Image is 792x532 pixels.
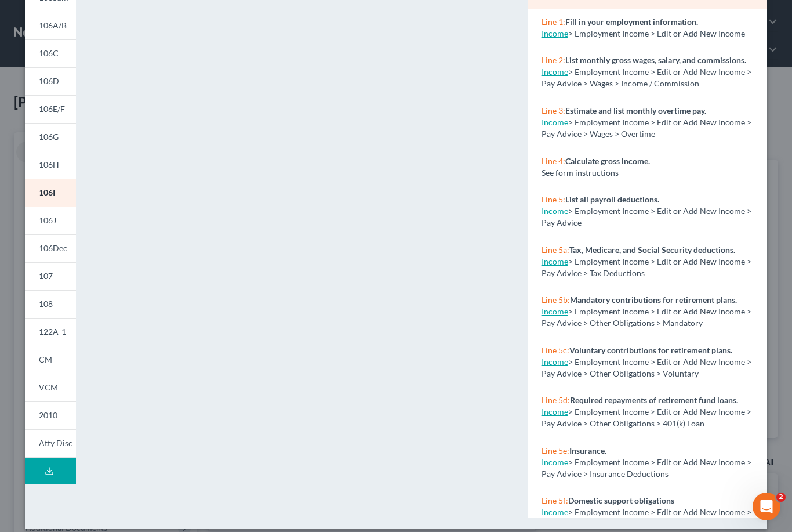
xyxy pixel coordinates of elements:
span: > Employment Income > Edit or Add New Income > Pay Advice > Other Obligations > Voluntary [542,357,751,378]
a: CM [25,346,76,374]
strong: Tax, Medicare, and Social Security deductions. [569,245,735,255]
a: 106A/B [25,12,76,39]
span: Line 5: [542,194,565,204]
span: 106Dec [39,243,67,253]
a: 106E/F [25,95,76,123]
span: 106I [39,187,55,197]
span: > Employment Income > Edit or Add New Income > Pay Advice > Wages > Income / Commission [542,67,751,88]
a: 106G [25,123,76,151]
a: 106J [25,207,76,234]
a: Income [542,28,568,38]
span: Line 5f: [542,495,568,505]
span: Line 5e: [542,446,569,455]
strong: Fill in your employment information. [565,17,698,27]
a: Income [542,256,568,266]
span: CM [39,354,52,364]
span: 106E/F [39,104,65,114]
a: 107 [25,262,76,290]
a: Income [542,407,568,417]
a: Income [542,67,568,77]
a: Income [542,306,568,316]
a: 106D [25,67,76,95]
strong: Required repayments of retirement fund loans. [570,395,738,405]
a: Income [542,357,568,367]
a: 106I [25,179,76,207]
a: 106H [25,151,76,179]
span: 106G [39,132,59,142]
span: Atty Disc [39,438,72,448]
span: Line 5c: [542,345,569,355]
span: Line 3: [542,106,565,115]
span: > Employment Income > Edit or Add New Income > Pay Advice > Wages > Overtime [542,117,751,139]
span: See form instructions [542,168,619,178]
span: 122A-1 [39,327,66,336]
span: 107 [39,271,53,281]
span: Line 1: [542,17,565,27]
strong: List monthly gross wages, salary, and commissions. [565,55,746,65]
a: 106Dec [25,234,76,262]
a: Income [542,206,568,216]
span: Line 2: [542,55,565,65]
strong: Calculate gross income. [565,156,650,166]
span: > Employment Income > Edit or Add New Income > Pay Advice > Other Obligations > Domestic Sup. [542,507,751,529]
a: Income [542,117,568,127]
span: 106C [39,48,59,58]
span: 106J [39,215,56,225]
span: > Employment Income > Edit or Add New Income > Pay Advice > Other Obligations > Mandatory [542,306,751,328]
span: 106H [39,160,59,169]
span: Line 5b: [542,295,570,305]
span: > Employment Income > Edit or Add New Income [568,28,745,38]
a: 2010 [25,401,76,429]
a: Atty Disc [25,429,76,458]
span: > Employment Income > Edit or Add New Income > Pay Advice > Insurance Deductions [542,457,751,479]
a: Income [542,507,568,517]
strong: Voluntary contributions for retirement plans. [569,345,732,355]
span: > Employment Income > Edit or Add New Income > Pay Advice [542,206,751,227]
span: Line 5d: [542,395,570,405]
span: 106D [39,76,59,86]
span: > Employment Income > Edit or Add New Income > Pay Advice > Other Obligations > 401(k) Loan [542,407,751,428]
span: Line 5a: [542,245,569,255]
span: 2010 [39,410,57,420]
span: > Employment Income > Edit or Add New Income > Pay Advice > Tax Deductions [542,256,751,278]
span: 2 [776,493,786,502]
strong: List all payroll deductions. [565,194,659,204]
iframe: Intercom live chat [753,493,780,520]
a: 106C [25,39,76,67]
strong: Domestic support obligations [568,495,674,505]
strong: Mandatory contributions for retirement plans. [570,295,737,305]
span: VCM [39,382,58,392]
span: 106A/B [39,20,67,30]
span: Line 4: [542,156,565,166]
a: 122A-1 [25,318,76,346]
strong: Estimate and list monthly overtime pay. [565,106,706,115]
span: 108 [39,299,53,309]
a: 108 [25,290,76,318]
a: VCM [25,374,76,401]
strong: Insurance. [569,446,606,455]
a: Income [542,457,568,467]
